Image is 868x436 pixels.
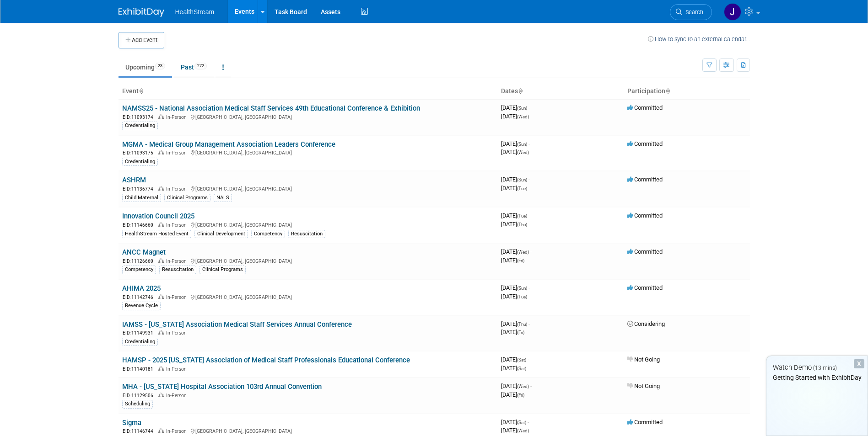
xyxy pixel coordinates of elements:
div: NALS [214,194,232,202]
span: [DATE] [501,284,530,291]
span: (Wed) [517,150,529,155]
span: Committed [627,212,663,219]
div: Clinical Programs [199,266,246,274]
span: [DATE] [501,329,524,335]
div: Revenue Cycle [122,302,161,310]
span: - [528,356,529,363]
span: Committed [627,248,663,255]
span: - [528,320,530,327]
a: Sigma [122,419,141,427]
a: Sort by Start Date [518,87,523,95]
span: (Tue) [517,294,527,299]
span: In-Person [166,330,189,336]
span: (Fri) [517,330,524,335]
div: Credentialing [122,158,158,166]
span: [DATE] [501,356,529,363]
span: (Wed) [517,428,529,433]
div: HealthStream Hosted Event [122,230,191,238]
div: Scheduling [122,400,153,408]
a: NAMSS25 - National Association Medical Staff Services 49th Educational Conference & Exhibition [122,104,420,112]
span: In-Person [166,150,189,156]
span: (Sun) [517,142,527,147]
span: Considering [627,320,665,327]
span: [DATE] [501,257,524,264]
span: - [528,419,529,425]
span: (13 mins) [813,365,837,371]
span: In-Person [166,393,189,399]
span: (Wed) [517,384,529,389]
img: In-Person Event [158,393,164,397]
span: Search [682,9,703,16]
a: MGMA - Medical Group Management Association Leaders Conference [122,140,335,149]
div: [GEOGRAPHIC_DATA], [GEOGRAPHIC_DATA] [122,221,494,229]
div: Child Maternal [122,194,161,202]
button: Add Event [119,32,164,48]
span: [DATE] [501,427,529,434]
img: In-Person Event [158,258,164,263]
img: In-Person Event [158,222,164,227]
div: [GEOGRAPHIC_DATA], [GEOGRAPHIC_DATA] [122,149,494,156]
img: In-Person Event [158,330,164,335]
span: - [530,383,532,389]
div: Resuscitation [288,230,325,238]
span: Committed [627,419,663,425]
span: [DATE] [501,113,529,120]
span: [DATE] [501,248,532,255]
span: (Sat) [517,357,526,362]
span: EID: 11149931 [123,330,157,335]
span: Committed [627,104,663,111]
span: EID: 11129506 [123,393,157,398]
span: EID: 11142746 [123,295,157,300]
a: How to sync to an external calendar... [648,36,750,43]
img: In-Person Event [158,186,164,191]
span: EID: 11093174 [123,115,157,120]
span: EID: 11146660 [123,223,157,228]
div: [GEOGRAPHIC_DATA], [GEOGRAPHIC_DATA] [122,293,494,301]
span: [DATE] [501,419,529,425]
a: Sort by Participation Type [665,87,670,95]
a: ASHRM [122,176,146,184]
span: [DATE] [501,383,532,389]
span: EID: 11140181 [123,367,157,372]
div: Dismiss [854,359,864,368]
span: (Thu) [517,322,527,327]
a: MHA - [US_STATE] Hospital Association 103rd Annual Convention [122,383,322,391]
span: - [528,140,530,147]
th: Participation [624,84,750,99]
span: (Fri) [517,393,524,398]
div: Clinical Programs [164,194,210,202]
span: EID: 11136774 [123,186,157,191]
span: (Thu) [517,222,527,227]
span: [DATE] [501,104,530,111]
span: (Tue) [517,186,527,191]
img: In-Person Event [158,428,164,433]
span: [DATE] [501,176,530,183]
span: (Sat) [517,366,526,371]
span: - [528,284,530,291]
span: (Wed) [517,250,529,255]
div: [GEOGRAPHIC_DATA], [GEOGRAPHIC_DATA] [122,257,494,265]
th: Dates [497,84,624,99]
span: Committed [627,176,663,183]
span: (Sun) [517,286,527,291]
a: ANCC Magnet [122,248,166,256]
span: [DATE] [501,293,527,300]
div: [GEOGRAPHIC_DATA], [GEOGRAPHIC_DATA] [122,113,494,121]
img: In-Person Event [158,150,164,154]
a: Search [670,4,712,20]
span: 272 [194,63,207,69]
span: In-Person [166,114,189,120]
span: [DATE] [501,149,529,155]
div: Competency [122,266,156,274]
div: Resuscitation [159,266,196,274]
img: ExhibitDay [119,8,164,17]
img: Jeanette Jensen [724,3,741,21]
span: EID: 11126660 [123,259,157,264]
div: Clinical Development [194,230,248,238]
span: In-Person [166,222,189,228]
span: - [528,104,530,111]
span: Not Going [627,383,660,389]
span: Committed [627,140,663,147]
div: Credentialing [122,122,158,130]
span: In-Person [166,428,189,434]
